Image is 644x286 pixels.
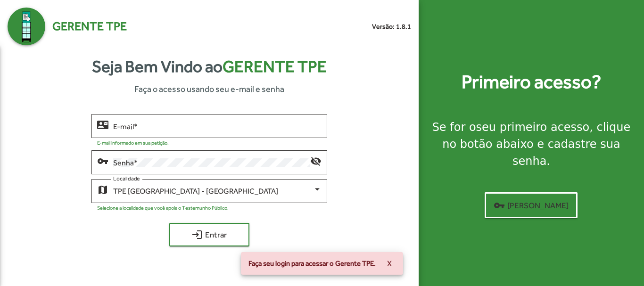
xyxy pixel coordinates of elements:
[476,121,590,134] strong: seu primeiro acesso
[223,57,327,76] span: Gerente TPE
[113,187,278,196] span: TPE [GEOGRAPHIC_DATA] - [GEOGRAPHIC_DATA]
[8,8,45,45] img: Logo Gerente
[52,17,127,35] span: Gerente TPE
[97,140,169,146] mat-hint: E-mail informado em sua petição.
[380,255,399,272] button: X
[248,259,376,268] span: Faça seu login para acessar o Gerente TPE.
[462,68,601,96] strong: Primeiro acesso?
[169,223,249,246] button: Entrar
[97,184,108,195] mat-icon: map
[97,155,108,166] mat-icon: vpn_key
[178,226,241,243] span: Entrar
[494,200,505,211] mat-icon: vpn_key
[430,119,633,170] div: Se for o , clique no botão abaixo e cadastre sua senha.
[372,22,411,32] small: Versão: 1.8.1
[310,155,322,166] mat-icon: visibility_off
[494,197,569,214] span: [PERSON_NAME]
[485,192,578,218] button: [PERSON_NAME]
[97,119,108,130] mat-icon: contact_mail
[92,54,327,79] strong: Seja Bem Vindo ao
[387,255,392,272] span: X
[134,82,284,95] span: Faça o acesso usando seu e-mail e senha
[97,205,229,211] mat-hint: Selecione a localidade que você apoia o Testemunho Público.
[191,229,203,240] mat-icon: login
